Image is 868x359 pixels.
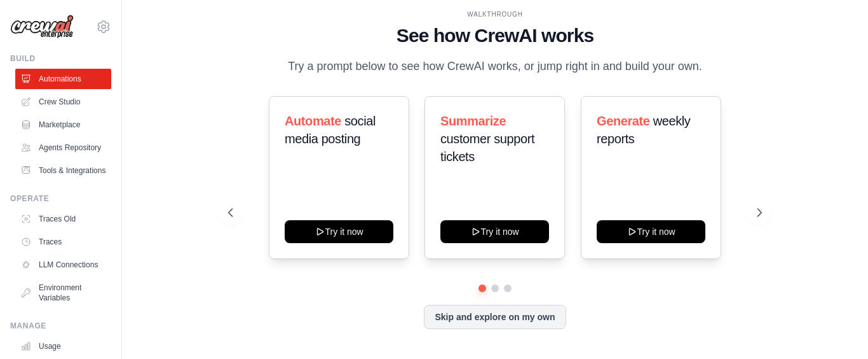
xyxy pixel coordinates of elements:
[285,220,393,243] button: Try it now
[15,69,111,89] a: Automations
[15,255,111,275] a: LLM Connections
[15,336,111,356] a: Usage
[10,321,111,331] div: Manage
[597,220,705,243] button: Try it now
[15,278,111,308] a: Environment Variables
[440,220,549,243] button: Try it now
[15,160,111,181] a: Tools & Integrations
[281,57,709,76] p: Try a prompt below to see how CrewAI works, or jump right in and build your own.
[440,132,534,164] span: customer support tickets
[597,114,650,128] span: Generate
[228,24,762,47] h1: See how CrewAI works
[10,53,111,64] div: Build
[15,232,111,252] a: Traces
[15,115,111,135] a: Marketplace
[597,114,690,146] span: weekly reports
[440,114,506,128] span: Summarize
[15,92,111,112] a: Crew Studio
[10,194,111,204] div: Operate
[285,114,341,128] span: Automate
[424,305,566,329] button: Skip and explore on my own
[228,10,762,19] div: WALKTHROUGH
[10,15,74,39] img: Logo
[15,209,111,229] a: Traces Old
[15,137,111,158] a: Agents Repository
